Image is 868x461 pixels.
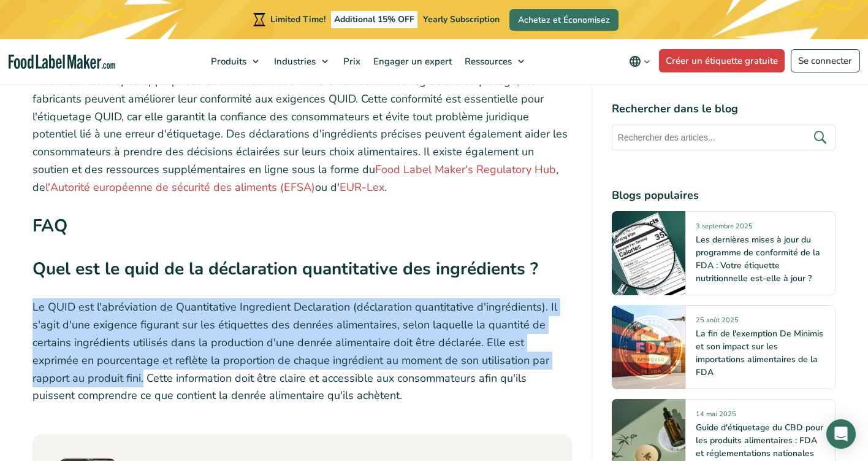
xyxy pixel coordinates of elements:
[696,409,736,424] span: 14 mai 2025
[205,39,265,83] a: Produits
[32,257,538,281] strong: Quel est le quid de la déclaration quantitative des ingrédients ?
[207,55,248,68] span: Produits
[612,125,836,150] input: Rechercher des articles...
[340,180,384,195] a: EUR-Lex
[696,234,820,284] a: Les dernières mises à jour du programme de conformité de la FDA : Votre étiquette nutritionnelle ...
[375,162,556,177] a: Food Label Maker's Regulatory Hub
[461,55,513,68] span: Ressources
[268,39,334,83] a: Industries
[32,72,572,196] p: En suivant les étapes appropriées et en utilisant des outils externes ou des logiciels d'étiqueta...
[612,187,836,204] h4: Blogs populaires
[45,180,315,195] a: l'Autorité européenne de sécurité des aliments (EFSA)
[340,55,362,68] span: Prix
[32,298,572,405] p: Le QUID est l'abréviation de Quantitative Ingredient Declaration (déclaration quantitative d'ingr...
[459,39,530,83] a: Ressources
[337,39,364,83] a: Prix
[659,49,785,72] a: Créer un étiquette gratuite
[370,55,453,68] span: Engager un expert
[791,49,860,72] a: Se connecter
[270,55,317,68] span: Industries
[826,419,856,449] div: Open Intercom Messenger
[612,101,836,117] h4: Rechercher dans le blog
[620,49,659,74] button: Change language
[696,422,823,459] a: Guide d'étiquetage du CBD pour les produits alimentaires : FDA et réglementations nationales
[9,55,115,69] a: Food Label Maker homepage
[331,11,417,28] span: Additional 15% OFF
[270,14,325,25] span: Limited Time!
[696,316,739,330] span: 25 août 2025
[367,39,455,83] a: Engager un expert
[696,328,823,378] a: La fin de l'exemption De Minimis et son impact sur les importations alimentaires de la FDA
[509,9,619,31] a: Achetez et Économisez
[423,14,500,25] span: Yearly Subscription
[32,214,67,238] strong: FAQ
[696,222,753,236] span: 3 septembre 2025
